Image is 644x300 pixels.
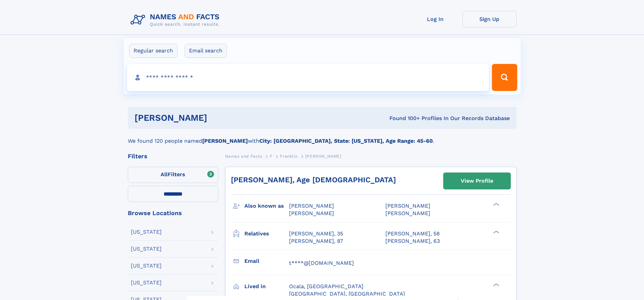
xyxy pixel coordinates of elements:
span: [PERSON_NAME] [305,154,341,159]
a: [PERSON_NAME], 63 [385,237,440,245]
a: Names and Facts [225,152,262,160]
a: Log In [408,11,462,27]
div: Browse Locations [128,210,218,216]
h3: Also known as [244,200,289,212]
h3: Email [244,255,289,267]
a: Franklin [280,152,297,160]
img: Logo Names and Facts [128,11,225,29]
span: [GEOGRAPHIC_DATA], [GEOGRAPHIC_DATA] [289,291,405,297]
h1: [PERSON_NAME] [135,114,299,122]
input: search input [127,64,489,91]
div: ❯ [492,202,500,207]
b: [PERSON_NAME] [202,138,248,144]
div: We found 120 people named with . [128,129,517,145]
div: [US_STATE] [131,229,162,235]
a: [PERSON_NAME], 35 [289,230,343,237]
b: City: [GEOGRAPHIC_DATA], State: [US_STATE], Age Range: 45-60 [259,138,433,144]
a: [PERSON_NAME], 58 [385,230,440,237]
a: Sign Up [462,11,517,27]
h3: Lived in [244,281,289,292]
span: [PERSON_NAME] [385,210,430,216]
h3: Relatives [244,228,289,239]
div: [US_STATE] [131,280,162,285]
span: [PERSON_NAME] [289,210,334,216]
label: Email search [185,44,227,58]
label: Regular search [129,44,177,58]
div: ❯ [492,282,500,287]
span: F [270,154,272,159]
a: View Profile [444,173,510,189]
div: Found 100+ Profiles In Our Records Database [298,115,510,122]
label: Filters [128,167,218,183]
a: [PERSON_NAME], 87 [289,237,343,245]
a: F [270,152,272,160]
span: [PERSON_NAME] [289,203,334,209]
span: [PERSON_NAME] [385,203,430,209]
div: ❯ [492,230,500,234]
span: All [161,171,168,178]
div: Filters [128,153,218,159]
span: Ocala, [GEOGRAPHIC_DATA] [289,283,363,290]
a: [PERSON_NAME], Age [DEMOGRAPHIC_DATA] [231,176,396,184]
span: Franklin [280,154,297,159]
div: View Profile [461,173,493,189]
div: [US_STATE] [131,246,162,252]
button: Search Button [492,64,517,91]
div: [US_STATE] [131,263,162,269]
